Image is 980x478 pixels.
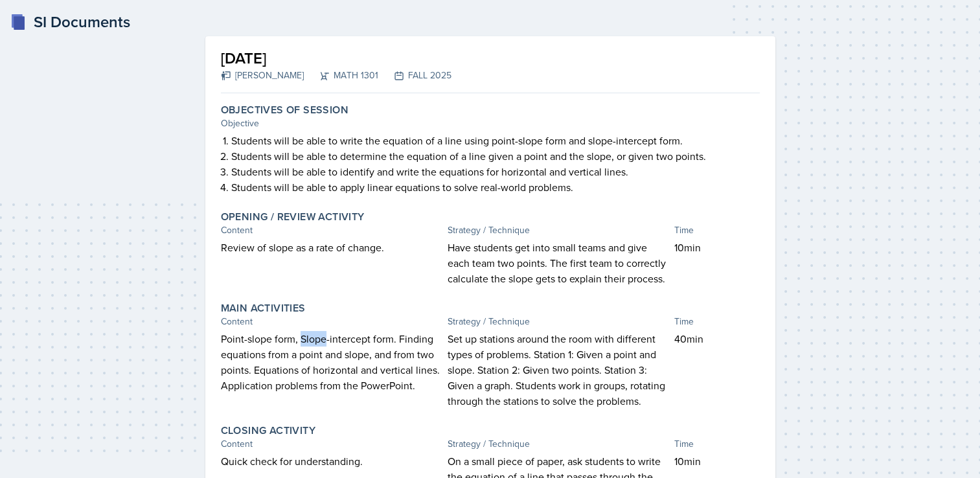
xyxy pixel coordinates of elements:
[674,331,760,347] p: 40min
[221,315,442,328] div: Content
[221,69,304,82] div: [PERSON_NAME]
[10,10,130,34] a: SI Documents
[231,164,760,179] p: Students will be able to identify and write the equations for horizontal and vertical lines.
[674,223,760,237] div: Time
[221,117,760,130] div: Objective
[378,69,451,82] div: FALL 2025
[221,302,306,315] label: Main Activities
[674,437,760,451] div: Time
[448,437,669,451] div: Strategy / Technique
[221,424,315,437] label: Closing Activity
[221,437,442,451] div: Content
[231,148,760,164] p: Students will be able to determine the equation of a line given a point and the slope, or given t...
[674,240,760,255] p: 10min
[231,179,760,195] p: Students will be able to apply linear equations to solve real-world problems.
[221,211,365,223] label: Opening / Review Activity
[221,331,442,393] p: Point-slope form, Slope-intercept form. Finding equations from a point and slope, and from two po...
[448,240,669,286] p: Have students get into small teams and give each team two points. The first team to correctly cal...
[221,240,442,255] p: Review of slope as a rate of change.
[221,47,451,70] h2: [DATE]
[221,453,442,469] p: Quick check for understanding.
[221,104,348,117] label: Objectives of Session
[231,133,760,148] p: Students will be able to write the equation of a line using point-slope form and slope-intercept ...
[304,69,378,82] div: MATH 1301
[674,453,760,469] p: 10min
[448,223,669,237] div: Strategy / Technique
[221,223,442,237] div: Content
[448,331,669,409] p: Set up stations around the room with different types of problems. Station 1: Given a point and sl...
[448,315,669,328] div: Strategy / Technique
[674,315,760,328] div: Time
